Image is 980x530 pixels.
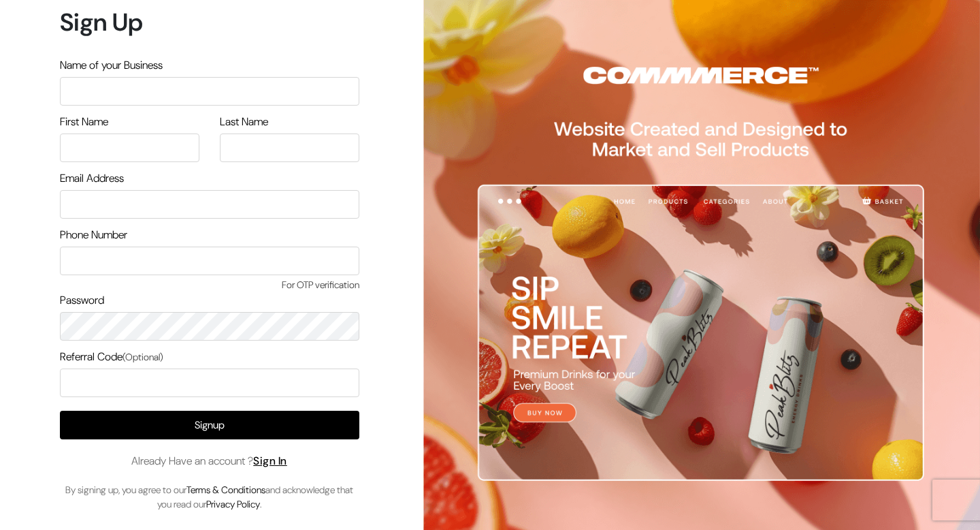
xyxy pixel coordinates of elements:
label: Last Name [220,114,268,130]
a: Privacy Policy [206,498,260,510]
p: By signing up, you agree to our and acknowledge that you read our . [60,483,359,512]
span: (Optional) [122,351,163,363]
label: Password [60,292,104,309]
span: For OTP verification [60,278,359,292]
label: First Name [60,114,108,130]
span: Already Have an account ? [131,453,287,469]
button: Signup [60,411,359,439]
label: Email Address [60,170,124,187]
label: Referral Code [60,349,163,365]
h1: Sign Up [60,7,359,37]
a: Sign In [253,454,287,468]
label: Phone Number [60,227,127,243]
a: Terms & Conditions [186,484,265,496]
label: Name of your Business [60,57,163,74]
